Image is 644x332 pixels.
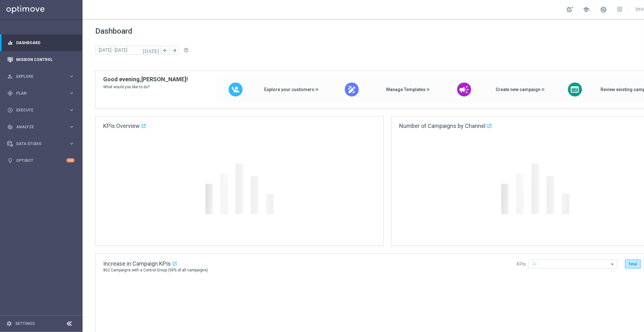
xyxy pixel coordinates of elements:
span: Data Studio [16,142,69,146]
button: Data Studio keyboard_arrow_right [7,141,75,146]
i: settings [6,321,12,327]
a: Mission Control [16,51,75,68]
div: Analyze [7,124,69,130]
i: play_circle_outline [7,107,13,113]
div: +10 [66,158,75,163]
button: person_search Explore keyboard_arrow_right [7,74,75,79]
a: Optibot [16,152,66,169]
div: Explore [7,74,69,79]
span: Execute [16,108,69,112]
button: equalizer Dashboard [7,40,75,45]
div: Plan [7,90,69,96]
div: Optibot [7,152,75,169]
i: keyboard_arrow_right [69,73,75,79]
div: Data Studio [7,141,69,147]
i: keyboard_arrow_right [69,90,75,96]
button: gps_fixed Plan keyboard_arrow_right [7,91,75,96]
button: track_changes Analyze keyboard_arrow_right [7,124,75,129]
span: Explore [16,75,69,78]
div: Dashboard [7,34,75,51]
div: Execute [7,107,69,113]
i: keyboard_arrow_right [69,124,75,130]
i: person_search [7,74,13,79]
i: lightbulb [7,158,13,163]
div: Mission Control [7,51,75,68]
i: keyboard_arrow_right [69,141,75,147]
span: Analyze [16,125,69,129]
span: school [583,6,590,13]
i: track_changes [7,124,13,130]
i: gps_fixed [7,90,13,96]
button: Mission Control [7,57,75,62]
i: equalizer [7,40,13,46]
button: play_circle_outline Execute keyboard_arrow_right [7,108,75,113]
i: keyboard_arrow_right [69,107,75,113]
a: Dashboard [16,34,75,51]
a: Settings [15,322,35,326]
button: lightbulb Optibot +10 [7,158,75,163]
span: Plan [16,91,69,95]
